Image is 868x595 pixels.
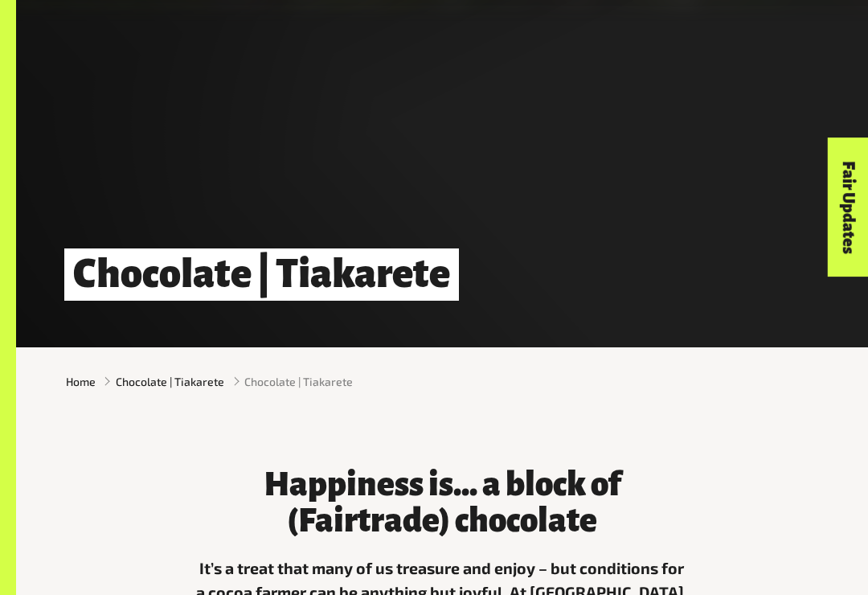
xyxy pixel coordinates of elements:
h1: Chocolate | Tiakarete [64,248,459,301]
h3: Happiness is... a block of (Fairtrade) chocolate [194,466,690,539]
a: Home [66,373,96,390]
span: Chocolate | Tiakarete [244,373,353,390]
a: Chocolate | Tiakarete [116,373,224,390]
